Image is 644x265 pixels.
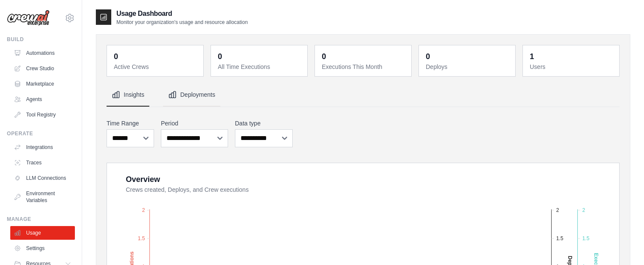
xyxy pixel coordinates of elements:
[114,63,198,71] dt: Active Crews
[107,83,620,107] nav: Tabs
[10,108,75,122] a: Tool Registry
[7,36,75,43] div: Build
[322,63,406,71] dt: Executions This Month
[10,187,75,207] a: Environment Variables
[10,92,75,106] a: Agents
[116,19,248,26] p: Monitor your organization's usage and resource allocation
[107,83,149,107] button: Insights
[582,207,585,213] tspan: 2
[7,130,75,137] div: Operate
[426,51,430,63] div: 0
[218,51,222,63] div: 0
[10,77,75,91] a: Marketplace
[161,119,228,128] label: Period
[107,119,154,128] label: Time Range
[582,235,590,241] tspan: 1.5
[10,156,75,170] a: Traces
[126,173,160,185] div: Overview
[138,235,145,241] tspan: 1.5
[163,83,220,107] button: Deployments
[10,171,75,185] a: LLM Connections
[235,119,293,128] label: Data type
[10,241,75,255] a: Settings
[322,51,326,63] div: 0
[126,185,609,194] dt: Crews created, Deploys, and Crew executions
[426,63,510,71] dt: Deploys
[530,63,614,71] dt: Users
[10,226,75,240] a: Usage
[10,46,75,60] a: Automations
[142,207,145,213] tspan: 2
[116,9,248,19] h2: Usage Dashboard
[7,216,75,223] div: Manage
[10,140,75,154] a: Integrations
[556,235,564,241] tspan: 1.5
[7,10,50,26] img: Logo
[114,51,118,63] div: 0
[218,63,302,71] dt: All Time Executions
[556,207,559,213] tspan: 2
[10,62,75,75] a: Crew Studio
[530,51,534,63] div: 1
